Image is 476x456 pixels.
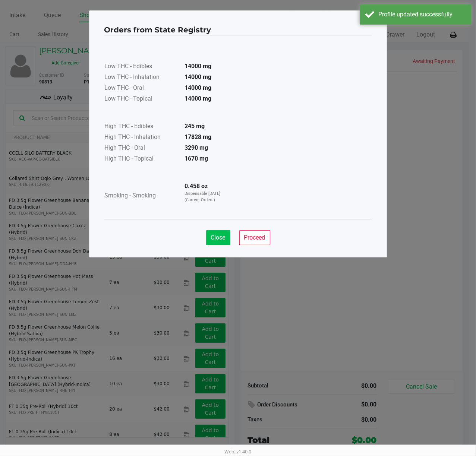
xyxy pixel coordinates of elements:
[104,121,179,132] td: High THC - Edibles
[104,61,179,72] td: Low THC - Edibles
[185,133,212,140] strong: 17828 mg
[225,449,252,455] span: Web: v1.40.0
[185,183,208,190] strong: 0.458 oz
[378,10,466,19] div: Profile updated successfully
[185,95,212,102] strong: 14000 mg
[244,234,265,241] span: Proceed
[104,72,179,83] td: Low THC - Inhalation
[104,24,211,35] h4: Orders from State Registry
[104,143,179,154] td: High THC - Oral
[185,144,208,151] strong: 3290 mg
[185,123,205,130] strong: 245 mg
[104,132,179,143] td: High THC - Inhalation
[185,73,212,80] strong: 14000 mg
[185,191,225,203] p: Dispensable [DATE] (Current Orders)
[104,154,179,165] td: High THC - Topical
[211,234,226,241] span: Close
[104,83,179,94] td: Low THC - Oral
[239,230,270,245] button: Proceed
[104,181,179,210] td: Smoking - Smoking
[185,63,212,70] strong: 14000 mg
[206,230,230,245] button: Close
[185,155,208,162] strong: 1670 mg
[104,94,179,105] td: Low THC - Topical
[185,84,212,91] strong: 14000 mg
